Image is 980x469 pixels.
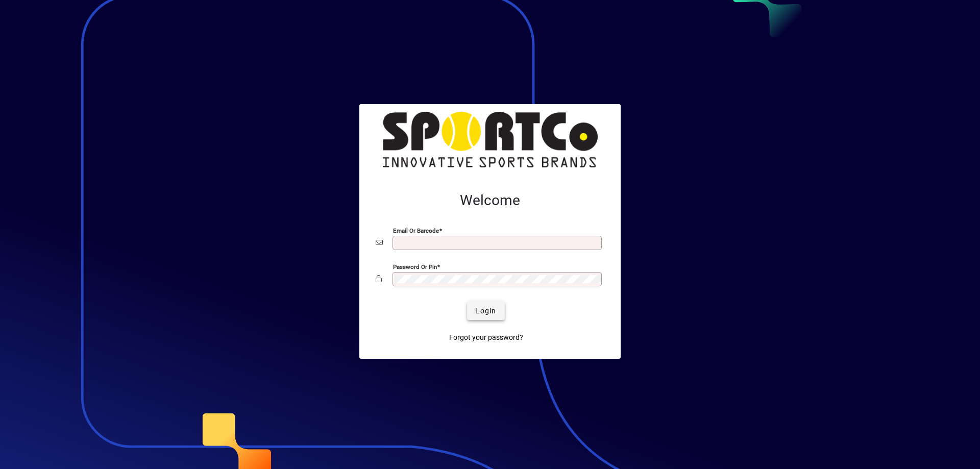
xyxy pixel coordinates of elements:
[445,328,527,347] a: Forgot your password?
[449,332,523,343] span: Forgot your password?
[393,227,439,234] mat-label: Email or Barcode
[467,302,504,320] button: Login
[393,263,437,270] mat-label: Password or Pin
[475,306,496,316] span: Login
[376,192,604,209] h2: Welcome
